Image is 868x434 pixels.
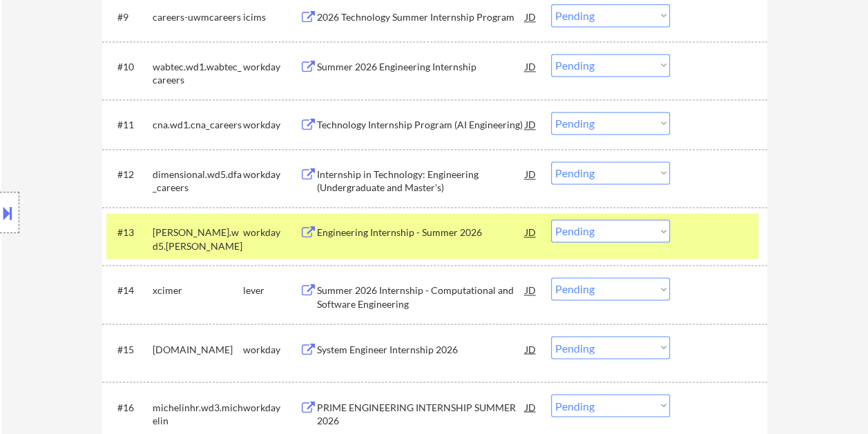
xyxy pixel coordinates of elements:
[317,342,525,356] div: System Engineer Internship 2026
[524,277,538,302] div: JD
[153,60,243,87] div: wabtec.wd1.wabtec_careers
[317,10,525,24] div: 2026 Technology Summer Internship Program
[243,60,300,74] div: workday
[524,112,538,137] div: JD
[524,161,538,186] div: JD
[317,284,525,310] div: Summer 2026 Internship - Computational and Software Engineering
[524,394,538,419] div: JD
[317,60,525,74] div: Summer 2026 Engineering Internship
[243,118,300,132] div: workday
[243,10,300,24] div: icims
[153,400,243,427] div: michelinhr.wd3.michelin
[117,10,142,24] div: #9
[243,226,300,239] div: workday
[524,336,538,361] div: JD
[524,219,538,244] div: JD
[317,168,525,195] div: Internship in Technology: Engineering (Undergraduate and Master's)
[243,400,300,414] div: workday
[317,118,525,132] div: Technology Internship Program (AI Engineering)
[117,400,142,414] div: #16
[153,342,243,356] div: [DOMAIN_NAME]
[243,168,300,181] div: workday
[243,284,300,297] div: lever
[117,342,142,356] div: #15
[153,10,243,24] div: careers-uwmcareers
[243,342,300,356] div: workday
[117,60,142,74] div: #10
[524,4,538,29] div: JD
[524,54,538,79] div: JD
[317,226,525,239] div: Engineering Internship - Summer 2026
[317,400,525,427] div: PRIME ENGINEERING INTERNSHIP SUMMER 2026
